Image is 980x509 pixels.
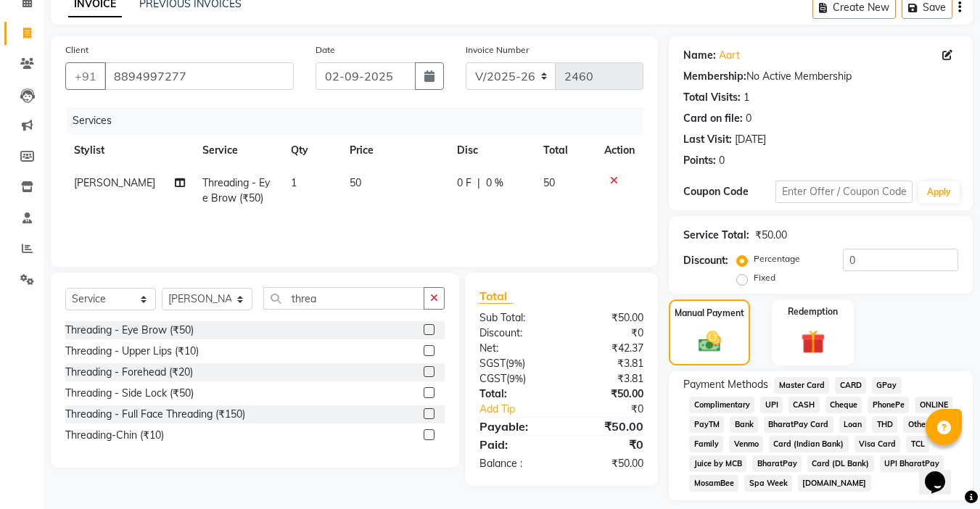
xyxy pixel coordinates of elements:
span: Bank [730,416,758,433]
span: Visa Card [855,436,901,452]
div: Paid: [469,436,561,453]
th: Stylist [65,134,194,167]
a: Aart [719,48,740,63]
label: Fixed [754,271,775,284]
span: 9% [508,357,522,369]
span: CASH [788,397,820,413]
img: _cash.svg [691,328,728,355]
span: 50 [543,176,555,189]
div: 0 [719,153,725,168]
label: Redemption [788,305,838,318]
span: CGST [479,372,506,385]
div: ₹3.81 [561,356,654,371]
label: Client [65,44,88,57]
span: Spa Week [744,475,792,492]
iframe: chat widget [919,451,965,494]
div: ₹3.81 [561,371,654,386]
span: TCL [906,436,929,452]
span: Loan [839,416,867,433]
div: ₹0 [561,326,654,341]
div: [DATE] [735,132,766,147]
div: ₹50.00 [755,228,787,243]
a: Add Tip [469,402,577,417]
div: ₹50.00 [561,386,654,402]
span: Threading - Eye Brow (₹50) [202,176,270,204]
span: PhonePe [868,397,909,413]
span: Venmo [729,436,763,452]
span: 9% [509,373,523,384]
span: | [477,175,480,191]
div: Payable: [469,418,561,435]
span: Juice by MCB [689,455,746,472]
div: Card on file: [683,111,743,126]
span: MosamBee [689,475,738,492]
input: Search or Scan [263,287,424,310]
span: [PERSON_NAME] [74,176,155,189]
button: +91 [65,62,106,90]
span: Total [479,289,513,304]
span: 1 [291,176,297,189]
span: Card (Indian Bank) [769,436,849,452]
span: GPay [872,377,902,394]
div: Service Total: [683,228,749,243]
th: Price [341,134,448,167]
label: Percentage [754,252,800,265]
div: Discount: [683,253,728,268]
span: BharatPay [752,455,802,472]
span: UPI [760,397,783,413]
div: Threading - Forehead (₹20) [65,365,193,380]
div: ( ) [469,371,561,386]
label: Manual Payment [675,307,744,320]
div: ₹0 [561,436,654,453]
div: Total: [469,386,561,402]
span: CARD [835,377,866,394]
div: Total Visits: [683,90,741,105]
span: Master Card [774,377,829,394]
div: ( ) [469,356,561,371]
th: Disc [448,134,535,167]
img: _gift.svg [794,327,833,357]
input: Search by Name/Mobile/Email/Code [104,62,294,90]
span: PayTM [689,416,724,433]
input: Enter Offer / Coupon Code [775,181,913,203]
div: Discount: [469,326,561,341]
span: Card (DL Bank) [807,455,874,472]
button: Apply [918,181,960,203]
div: Services [67,107,654,134]
div: Net: [469,341,561,356]
span: ONLINE [915,397,952,413]
div: Points: [683,153,716,168]
span: UPI BharatPay [880,455,944,472]
th: Total [535,134,596,167]
th: Action [596,134,643,167]
span: 0 % [486,175,503,191]
span: Payment Methods [683,377,768,392]
span: [DOMAIN_NAME] [798,475,871,492]
span: Family [689,436,723,452]
span: 50 [350,176,361,189]
div: Coupon Code [683,184,775,199]
span: 0 F [457,175,472,191]
div: ₹50.00 [561,310,654,326]
div: Balance : [469,456,561,471]
div: ₹42.37 [561,341,654,356]
span: BharatPay Card [764,416,833,433]
span: SGST [479,357,506,370]
div: ₹50.00 [561,456,654,471]
div: Threading - Upper Lips (₹10) [65,344,199,359]
div: Threading-Chin (₹10) [65,428,164,443]
div: Membership: [683,69,746,84]
div: 0 [746,111,752,126]
div: Last Visit: [683,132,732,147]
div: Name: [683,48,716,63]
span: Complimentary [689,397,754,413]
label: Invoice Number [466,44,529,57]
div: Sub Total: [469,310,561,326]
div: Threading - Eye Brow (₹50) [65,323,194,338]
span: Cheque [825,397,862,413]
span: Other Cards [903,416,957,433]
th: Service [194,134,282,167]
div: Threading - Side Lock (₹50) [65,386,194,401]
div: ₹0 [577,402,655,417]
div: 1 [744,90,749,105]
